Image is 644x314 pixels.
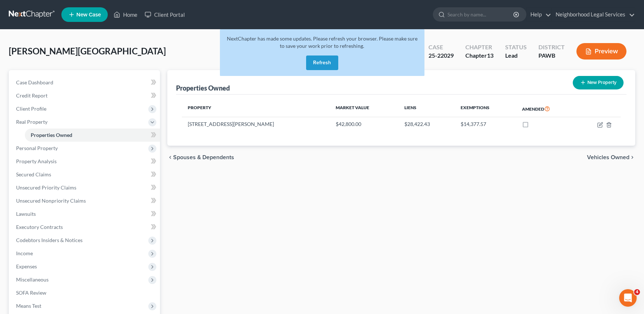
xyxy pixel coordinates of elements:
[10,89,160,102] a: Credit Report
[399,117,455,131] td: $28,422.43
[465,43,494,51] div: Chapter
[629,154,635,160] i: chevron_right
[330,117,399,131] td: $42,800.00
[10,194,160,207] a: Unsecured Nonpriority Claims
[10,207,160,221] a: Lawsuits
[10,221,160,234] a: Executory Contracts
[455,100,516,117] th: Exemptions
[16,263,37,269] span: Expenses
[16,119,47,125] span: Real Property
[576,43,626,60] button: Preview
[10,181,160,194] a: Unsecured Priority Claims
[16,158,57,164] span: Property Analysis
[16,211,36,217] span: Lawsuits
[10,168,160,181] a: Secured Claims
[587,154,629,160] span: Vehicles Owned
[176,84,230,92] div: Properties Owned
[167,154,234,160] button: chevron_left Spouses & Dependents
[465,51,494,60] div: Chapter
[16,106,46,112] span: Client Profile
[552,8,635,21] a: Neighborhood Legal Services
[306,55,338,70] button: Refresh
[634,289,640,295] span: 4
[182,100,330,117] th: Property
[10,155,160,168] a: Property Analysis
[455,117,516,131] td: $14,377.57
[428,43,454,51] div: Case
[110,8,141,21] a: Home
[141,8,188,21] a: Client Portal
[76,12,101,18] span: New Case
[573,76,624,89] button: New Property
[16,290,46,296] span: SOFA Review
[25,129,160,142] a: Properties Owned
[516,100,576,117] th: Amended
[16,92,47,99] span: Credit Report
[619,289,637,307] iframe: Intercom live chat
[16,250,33,256] span: Income
[538,51,565,60] div: PAWB
[9,46,166,56] span: [PERSON_NAME][GEOGRAPHIC_DATA]
[538,43,565,51] div: District
[16,237,83,243] span: Codebtors Insiders & Notices
[173,154,234,160] span: Spouses & Dependents
[16,171,51,177] span: Secured Claims
[10,286,160,299] a: SOFA Review
[16,224,63,230] span: Executory Contracts
[16,198,86,204] span: Unsecured Nonpriority Claims
[16,145,58,151] span: Personal Property
[399,100,455,117] th: Liens
[167,154,173,160] i: chevron_left
[10,76,160,89] a: Case Dashboard
[487,52,494,59] span: 13
[505,43,527,51] div: Status
[16,184,76,191] span: Unsecured Priority Claims
[587,154,635,160] button: Vehicles Owned chevron_right
[527,8,551,21] a: Help
[227,35,418,49] span: NextChapter has made some updates. Please refresh your browser. Please make sure to save your wor...
[428,51,454,60] div: 25-22029
[330,100,399,117] th: Market Value
[505,51,527,60] div: Lead
[16,276,49,283] span: Miscellaneous
[447,8,514,21] input: Search by name...
[16,303,41,309] span: Means Test
[182,117,330,131] td: [STREET_ADDRESS][PERSON_NAME]
[31,132,72,138] span: Properties Owned
[16,79,53,85] span: Case Dashboard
